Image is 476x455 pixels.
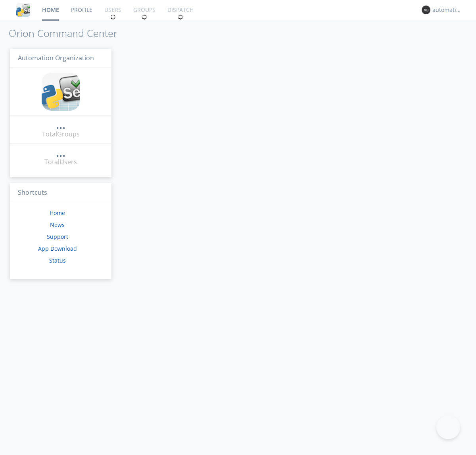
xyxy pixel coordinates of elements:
[49,257,66,264] a: Status
[432,6,462,14] div: automation+atlas0011
[142,14,147,20] img: spin.svg
[110,14,116,20] img: spin.svg
[42,130,80,139] div: Total Groups
[56,121,65,129] div: ...
[178,14,183,20] img: spin.svg
[422,6,430,14] img: 373638.png
[56,148,65,157] a: ...
[436,415,460,439] iframe: Toggle Customer Support
[44,157,77,167] div: Total Users
[50,209,65,217] a: Home
[42,73,80,111] img: cddb5a64eb264b2086981ab96f4c1ba7
[38,245,77,252] a: App Download
[56,148,65,156] div: ...
[47,233,68,240] a: Support
[10,183,111,203] h3: Shortcuts
[56,121,65,130] a: ...
[18,54,94,62] span: Automation Organization
[16,3,30,17] img: cddb5a64eb264b2086981ab96f4c1ba7
[50,221,65,228] a: News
